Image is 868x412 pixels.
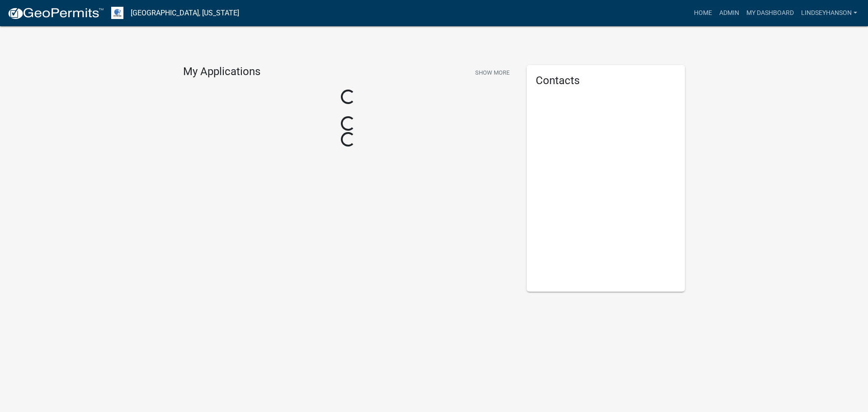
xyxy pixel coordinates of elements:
a: Home [690,5,716,22]
a: My Dashboard [743,5,797,22]
h4: My Applications [183,65,260,79]
a: Lindseyhanson [797,5,861,22]
a: Admin [716,5,743,22]
button: Show More [472,65,513,80]
img: Otter Tail County, Minnesota [111,7,123,19]
h5: Contacts [536,74,676,87]
a: [GEOGRAPHIC_DATA], [US_STATE] [131,5,239,21]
